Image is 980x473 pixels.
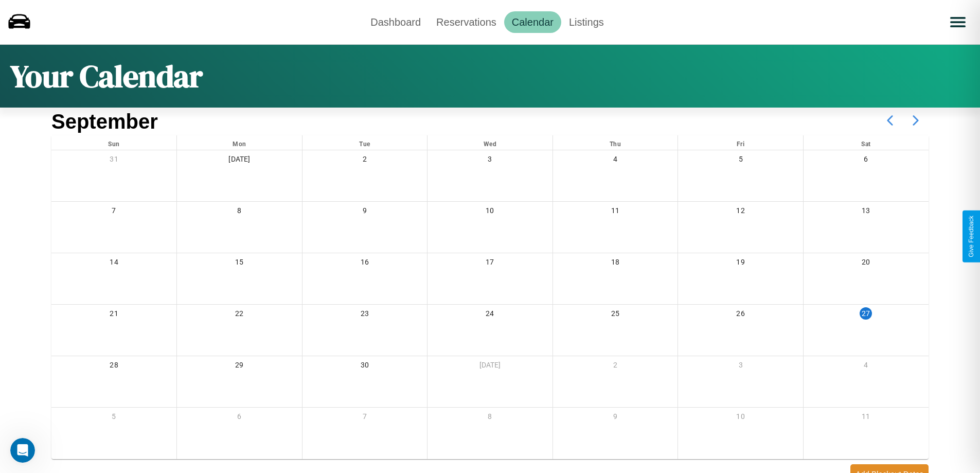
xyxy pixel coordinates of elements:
div: 4 [804,356,929,377]
div: 12 [678,202,803,223]
div: 3 [427,150,553,171]
div: Thu [553,135,678,150]
a: Calendar [504,11,561,33]
div: 23 [302,305,427,326]
div: 21 [51,305,176,326]
div: 3 [678,356,803,377]
iframe: Intercom live chat [10,438,35,463]
div: 18 [553,253,678,274]
div: Fri [678,135,803,150]
div: Mon [177,135,302,150]
div: Wed [427,135,553,150]
div: 2 [302,150,427,171]
div: 5 [678,150,803,171]
div: 5 [51,408,176,429]
div: 14 [51,253,176,274]
div: 13 [804,202,929,223]
a: Reservations [429,11,504,33]
div: 11 [553,202,678,223]
div: Sat [804,135,929,150]
button: Open menu [943,8,972,37]
div: 11 [804,408,929,429]
a: Dashboard [363,11,429,33]
div: 24 [427,305,553,326]
div: 8 [427,408,553,429]
div: 7 [302,408,427,429]
div: Tue [302,135,427,150]
div: 26 [678,305,803,326]
div: 15 [177,253,302,274]
div: 8 [177,202,302,223]
div: 9 [302,202,427,223]
h2: September [51,110,158,133]
div: 29 [177,356,302,377]
a: Listings [561,11,612,33]
div: 19 [678,253,803,274]
h1: Your Calendar [10,55,203,97]
div: 9 [553,408,678,429]
div: 30 [302,356,427,377]
div: 20 [804,253,929,274]
div: 4 [553,150,678,171]
div: 16 [302,253,427,274]
div: 2 [553,356,678,377]
div: 17 [427,253,553,274]
div: 6 [177,408,302,429]
div: [DATE] [177,150,302,171]
div: 31 [51,150,176,171]
div: 22 [177,305,302,326]
div: 7 [51,202,176,223]
div: 28 [51,356,176,377]
div: [DATE] [427,356,553,377]
div: 6 [804,150,929,171]
div: Give Feedback [968,216,975,257]
div: 25 [553,305,678,326]
div: 10 [427,202,553,223]
div: 10 [678,408,803,429]
div: Sun [51,135,176,150]
div: 27 [860,307,872,320]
